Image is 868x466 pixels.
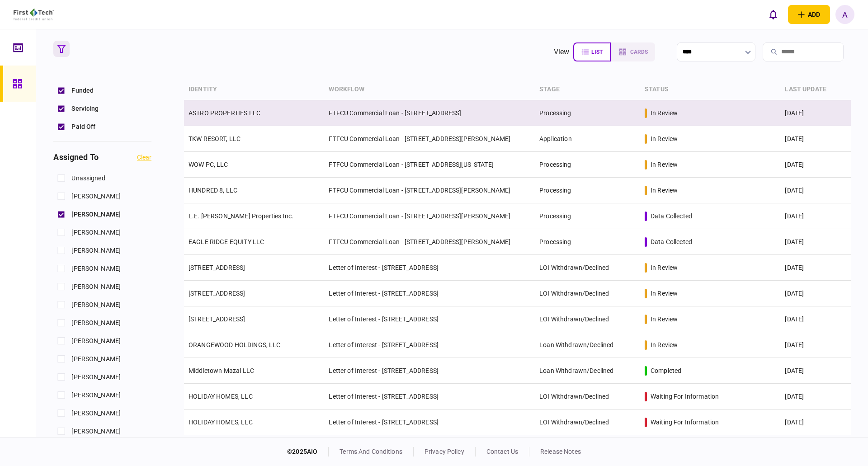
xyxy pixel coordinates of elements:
[324,203,535,229] td: FTFCU Commercial Loan - [STREET_ADDRESS][PERSON_NAME]
[780,255,850,281] td: [DATE]
[535,332,640,358] td: Loan Withdrawn/Declined
[189,393,253,400] a: HOLIDAY HOMES, LLC
[71,372,121,382] span: [PERSON_NAME]
[189,419,253,426] a: HOLIDAY HOMES, LLC
[189,161,228,168] a: WOW PC, LLC
[425,448,464,455] a: privacy policy
[651,160,678,169] div: in review
[535,255,640,281] td: LOI Withdrawn/Declined
[340,448,402,455] a: terms and conditions
[324,306,535,332] td: Letter of Interest - [STREET_ADDRESS]
[71,246,121,255] span: [PERSON_NAME]
[71,228,121,237] span: [PERSON_NAME]
[71,391,121,400] span: [PERSON_NAME]
[71,264,121,273] span: [PERSON_NAME]
[324,410,535,435] td: Letter of Interest - [STREET_ADDRESS]
[71,122,95,132] span: Paid Off
[71,318,121,328] span: [PERSON_NAME]
[324,229,535,255] td: FTFCU Commercial Loan - [STREET_ADDRESS][PERSON_NAME]
[287,447,329,457] div: © 2025 AIO
[780,384,850,410] td: [DATE]
[780,79,850,100] th: last update
[780,410,850,435] td: [DATE]
[137,154,151,161] button: clear
[780,281,850,306] td: [DATE]
[535,178,640,203] td: Processing
[780,126,850,152] td: [DATE]
[189,264,245,271] a: [STREET_ADDRESS]
[764,5,783,24] button: open notifications list
[71,336,121,346] span: [PERSON_NAME]
[788,5,830,24] button: open adding identity options
[71,354,121,364] span: [PERSON_NAME]
[535,229,640,255] td: Processing
[780,203,850,229] td: [DATE]
[630,49,648,55] span: cards
[324,126,535,152] td: FTFCU Commercial Loan - [STREET_ADDRESS][PERSON_NAME]
[780,306,850,332] td: [DATE]
[71,427,121,436] span: [PERSON_NAME]
[640,79,780,100] th: status
[651,212,692,221] div: data collected
[651,289,678,298] div: in review
[535,410,640,435] td: LOI Withdrawn/Declined
[535,384,640,410] td: LOI Withdrawn/Declined
[780,178,850,203] td: [DATE]
[535,100,640,126] td: Processing
[71,210,121,219] span: [PERSON_NAME]
[189,187,237,194] a: HUNDRED 8, LLC
[71,174,105,183] span: unassigned
[535,126,640,152] td: Application
[324,100,535,126] td: FTFCU Commercial Loan - [STREET_ADDRESS]
[71,104,99,113] span: Servicing
[780,100,850,126] td: [DATE]
[651,134,678,143] div: in review
[780,332,850,358] td: [DATE]
[324,79,535,100] th: workflow
[324,178,535,203] td: FTFCU Commercial Loan - [STREET_ADDRESS][PERSON_NAME]
[573,42,611,61] button: list
[324,358,535,384] td: Letter of Interest - [STREET_ADDRESS]
[189,212,293,220] a: L.E. [PERSON_NAME] Properties Inc.
[651,237,692,246] div: data collected
[651,186,678,195] div: in review
[324,384,535,410] td: Letter of Interest - [STREET_ADDRESS]
[324,255,535,281] td: Letter of Interest - [STREET_ADDRESS]
[554,47,570,57] div: view
[189,341,281,348] a: ORANGEWOOD HOLDINGS, LLC
[486,448,518,455] a: contact us
[53,153,98,161] h3: assigned to
[611,42,655,61] button: cards
[535,79,640,100] th: stage
[651,108,678,118] div: in review
[651,263,678,272] div: in review
[535,152,640,178] td: Processing
[71,192,121,201] span: [PERSON_NAME]
[71,86,94,95] span: Funded
[324,332,535,358] td: Letter of Interest - [STREET_ADDRESS]
[14,9,54,20] img: client company logo
[535,281,640,306] td: LOI Withdrawn/Declined
[535,203,640,229] td: Processing
[651,392,719,401] div: waiting for information
[835,5,854,24] button: A
[651,418,719,427] div: waiting for information
[324,281,535,306] td: Letter of Interest - [STREET_ADDRESS]
[189,135,241,142] a: TKW RESORT, LLC
[189,238,264,245] a: EAGLE RIDGE EQUITY LLC
[535,358,640,384] td: Loan Withdrawn/Declined
[189,367,254,374] a: Middletown Mazal LLC
[324,152,535,178] td: FTFCU Commercial Loan - [STREET_ADDRESS][US_STATE]
[535,306,640,332] td: LOI Withdrawn/Declined
[71,409,121,418] span: [PERSON_NAME]
[184,79,324,100] th: identity
[780,358,850,384] td: [DATE]
[189,315,245,323] a: [STREET_ADDRESS]
[651,315,678,324] div: in review
[780,229,850,255] td: [DATE]
[540,448,581,455] a: release notes
[71,300,121,310] span: [PERSON_NAME]
[189,109,260,117] a: ASTRO PROPERTIES LLC
[71,282,121,292] span: [PERSON_NAME]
